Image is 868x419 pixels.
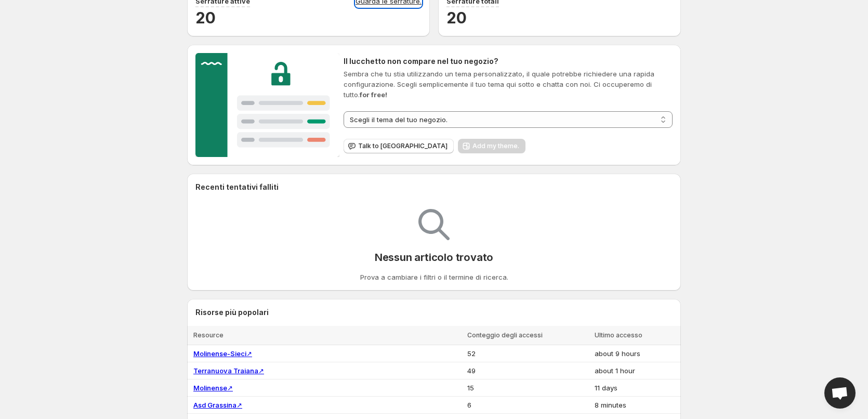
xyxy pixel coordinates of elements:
[591,379,681,397] td: 11 days
[418,209,450,240] img: Empty search results
[591,345,681,362] td: about 9 hours
[824,377,856,409] a: Open chat
[195,7,422,28] h2: 20
[193,366,264,375] a: Terranuova Traiana↗
[193,401,242,409] a: Asd Grassina↗
[467,331,543,339] span: Conteggio degli accessi
[193,331,223,339] span: Resource
[358,142,448,150] span: Talk to [GEOGRAPHIC_DATA]
[193,384,233,392] a: Molinense↗
[195,53,339,157] img: Customer support
[595,331,642,339] span: Ultimo accesso
[193,349,252,358] a: Molinense-Sieci↗
[344,69,673,100] p: Sembra che tu stia utilizzando un tema personalizzato, il quale potrebbe richiedere una rapida co...
[464,379,591,397] td: 15
[591,362,681,379] td: about 1 hour
[195,182,279,192] h2: Recenti tentativi falliti
[375,251,493,264] p: Nessun articolo trovato
[464,345,591,362] td: 52
[195,307,673,318] h2: Risorse più popolari
[360,90,387,99] strong: for free!
[591,397,681,414] td: 8 minutes
[360,272,508,282] p: Prova a cambiare i filtri o il termine di ricerca.
[344,56,673,67] h2: Il lucchetto non compare nel tuo negozio?
[464,397,591,414] td: 6
[446,7,673,28] h2: 20
[344,139,454,153] button: Talk to [GEOGRAPHIC_DATA]
[464,362,591,379] td: 49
